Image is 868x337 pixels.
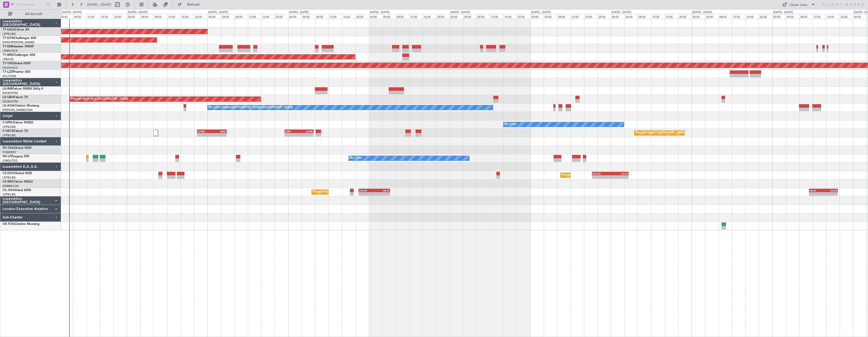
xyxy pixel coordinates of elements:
[374,192,390,195] div: -
[745,14,759,19] div: 16:00
[342,14,355,19] div: 16:00
[313,188,394,196] div: Planned Maint [GEOGRAPHIC_DATA] ([GEOGRAPHIC_DATA])
[175,1,206,9] button: Refresh
[610,172,628,175] div: KLAX
[73,14,86,19] div: 08:00
[3,180,33,183] a: CS-RRCFalcon 900LX
[212,133,226,136] div: -
[62,10,82,15] div: [DATE] - [DATE]
[288,14,302,19] div: 00:00
[503,14,517,19] div: 16:00
[810,189,823,192] div: HKJK
[6,10,56,18] button: All Aircraft
[181,14,194,19] div: 16:00
[3,189,31,192] a: CS-JHHGlobal 6000
[530,14,544,19] div: 00:00
[3,70,30,73] a: T7-LZZIPraetor 600
[3,176,16,180] a: LFPB/LBG
[285,130,299,133] div: SBRF
[3,121,14,124] span: F-GPNJ
[531,10,551,15] div: [DATE] - [DATE]
[593,172,610,175] div: EGGW
[517,14,530,19] div: 20:00
[3,104,14,107] span: LX-AOA
[198,130,212,133] div: LFMN
[853,14,866,19] div: 00:00
[350,154,362,162] div: No Crew
[705,14,719,19] div: 04:00
[692,10,712,15] div: [DATE] - [DATE]
[3,54,13,57] span: T7-BRE
[3,37,14,40] span: T7-DYN
[3,91,18,95] a: EDLW/DTM
[71,95,128,103] div: Planned Maint Nice ([GEOGRAPHIC_DATA])
[665,14,678,19] div: 16:00
[772,14,786,19] div: 00:00
[450,10,470,15] div: [DATE] - [DATE]
[3,96,14,99] span: LX-GBH
[299,130,313,133] div: LFMN
[450,14,463,19] div: 00:00
[3,125,16,129] a: LFPB/LBG
[773,10,793,15] div: [DATE] - [DATE]
[302,14,315,19] div: 04:00
[87,2,111,7] span: [DATE] - [DATE]
[359,189,374,192] div: EGGW
[221,14,234,19] div: 04:00
[183,3,204,6] span: Refresh
[3,87,43,90] a: LX-INBFalcon 900EX EASy II
[261,14,275,19] div: 16:00
[732,14,745,19] div: 12:00
[813,14,826,19] div: 12:00
[826,14,840,19] div: 16:00
[234,14,248,19] div: 08:00
[16,1,45,8] input: Trip Number
[3,66,18,70] a: DGAA/ACC
[571,14,584,19] div: 12:00
[3,62,13,65] span: T7-TRX
[289,10,309,15] div: [DATE] - [DATE]
[3,28,15,31] span: T7-EAGL
[436,14,450,19] div: 20:00
[113,14,127,19] div: 20:00
[3,49,18,53] a: LFMN/NCE
[597,14,611,19] div: 20:00
[490,14,503,19] div: 12:00
[194,14,207,19] div: 20:00
[624,14,638,19] div: 04:00
[799,14,813,19] div: 08:00
[759,14,772,19] div: 20:00
[167,14,181,19] div: 12:00
[476,14,490,19] div: 08:00
[3,130,28,133] a: F-HECDFalcon 7X
[285,133,299,136] div: -
[359,192,374,195] div: -
[786,14,799,19] div: 04:00
[3,180,14,183] span: CS-RRC
[3,150,16,154] a: FCBB/BZV
[3,193,16,196] a: LFPB/LBG
[100,14,113,19] div: 16:00
[3,96,28,99] a: LX-GBHFalcon 7X
[208,10,228,15] div: [DATE] - [DATE]
[3,70,13,73] span: T7-LZZI
[823,192,837,195] div: -
[3,155,29,158] a: 9H-LPZLegacy 500
[3,133,16,137] a: LFPB/LBG
[212,130,226,133] div: SBRF
[409,14,423,19] div: 12:00
[86,14,100,19] div: 12:00
[209,104,293,111] div: No Crew Ostend-[GEOGRAPHIC_DATA] ([GEOGRAPHIC_DATA])
[59,14,73,19] div: 04:00
[3,104,39,107] a: LX-AOACitation Mustang
[3,74,16,78] a: EGLF/FAB
[3,54,35,57] a: T7-BREChallenger 604
[382,14,396,19] div: 04:00
[3,172,15,175] span: CS-DOU
[315,14,328,19] div: 08:00
[719,14,732,19] div: 08:00
[3,146,32,150] a: 9H-YAAGlobal 5000
[3,45,13,48] span: T7-EMI
[3,100,18,103] a: EDLW/DTM
[198,133,212,136] div: -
